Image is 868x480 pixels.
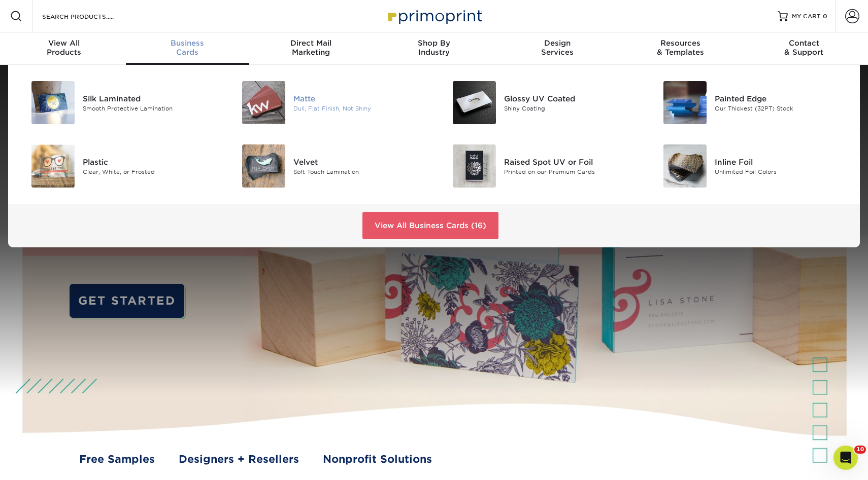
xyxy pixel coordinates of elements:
[504,167,637,176] div: Printed on our Premium Cards
[652,77,848,128] a: Painted Edge Business Cards Painted Edge Our Thickest (32PT) Stock
[619,32,742,65] a: Resources& Templates
[362,212,498,239] a: View All Business Cards (16)
[293,104,426,113] div: Dull, Flat Finish, Not Shiny
[323,452,432,467] a: Nonprofit Solutions
[249,39,373,57] div: Marketing
[663,81,707,124] img: Painted Edge Business Cards
[242,81,285,124] img: Matte Business Cards
[231,140,426,192] a: Velvet Business Cards Velvet Soft Touch Lamination
[742,39,865,57] div: & Support
[179,452,299,467] a: Designers + Resellers
[293,93,426,104] div: Matte
[715,93,848,104] div: Painted Edge
[652,140,848,192] a: Inline Foil Business Cards Inline Foil Unlimited Foil Colors
[442,77,637,128] a: Glossy UV Coated Business Cards Glossy UV Coated Shiny Coating
[83,156,216,167] div: Plastic
[249,32,373,65] a: Direct MailMarketing
[373,39,496,57] div: Industry
[383,5,485,27] img: Primoprint
[504,93,637,104] div: Glossy UV Coated
[231,77,426,128] a: Matte Business Cards Matte Dull, Flat Finish, Not Shiny
[495,32,619,65] a: DesignServices
[442,140,637,192] a: Raised Spot UV or Foil Business Cards Raised Spot UV or Foil Printed on our Premium Cards
[854,446,866,454] span: 10
[41,10,140,22] input: SEARCH PRODUCTS.....
[83,167,216,176] div: Clear, White, or Frosted
[293,156,426,167] div: Velvet
[373,32,496,65] a: Shop ByIndustry
[715,167,848,176] div: Unlimited Foil Colors
[833,446,858,470] iframe: Intercom live chat
[373,39,496,48] span: Shop By
[31,81,75,124] img: Silk Laminated Business Cards
[83,104,216,113] div: Smooth Protective Lamination
[3,39,126,48] span: View All
[126,39,249,48] span: Business
[126,39,249,57] div: Cards
[495,39,619,57] div: Services
[83,93,216,104] div: Silk Laminated
[20,140,216,192] a: Plastic Business Cards Plastic Clear, White, or Frosted
[126,32,249,65] a: BusinessCards
[663,144,707,188] img: Inline Foil Business Cards
[79,452,155,467] a: Free Samples
[619,39,742,48] span: Resources
[242,144,285,188] img: Velvet Business Cards
[453,144,496,188] img: Raised Spot UV or Foil Business Cards
[453,81,496,124] img: Glossy UV Coated Business Cards
[495,39,619,48] span: Design
[504,104,637,113] div: Shiny Coating
[823,13,827,20] span: 0
[742,39,865,48] span: Contact
[504,156,637,167] div: Raised Spot UV or Foil
[31,144,75,188] img: Plastic Business Cards
[293,167,426,176] div: Soft Touch Lamination
[715,104,848,113] div: Our Thickest (32PT) Stock
[792,12,821,21] span: MY CART
[742,32,865,65] a: Contact& Support
[249,39,373,48] span: Direct Mail
[3,32,126,65] a: View AllProducts
[619,39,742,57] div: & Templates
[715,156,848,167] div: Inline Foil
[3,39,126,57] div: Products
[20,77,216,128] a: Silk Laminated Business Cards Silk Laminated Smooth Protective Lamination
